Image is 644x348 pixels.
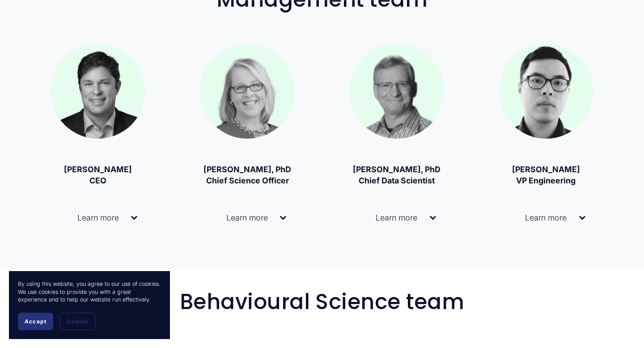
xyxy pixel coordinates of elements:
span: Learn more [59,213,131,222]
strong: [PERSON_NAME] VP Engineering [512,165,580,185]
p: By using this website, you agree to our use of cookies. We use cookies to provide you with a grea... [18,280,161,304]
button: Learn more [200,199,295,236]
button: Accept [18,313,53,330]
span: Accept [25,318,47,325]
button: Learn more [499,199,593,236]
button: Decline [59,313,95,330]
span: Learn more [357,213,430,222]
strong: [PERSON_NAME], PhD Chief Science Officer [203,165,291,185]
h2: Behavioural Science team [101,290,544,314]
button: Learn more [349,199,444,236]
section: Cookie banner [9,271,170,339]
span: Learn more [208,213,280,222]
span: Learn more [507,213,579,222]
strong: [PERSON_NAME], PhD Chief Data Scientist [353,165,441,185]
button: Learn more [51,199,145,236]
span: Decline [67,318,88,325]
strong: [PERSON_NAME] CEO [64,165,132,185]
